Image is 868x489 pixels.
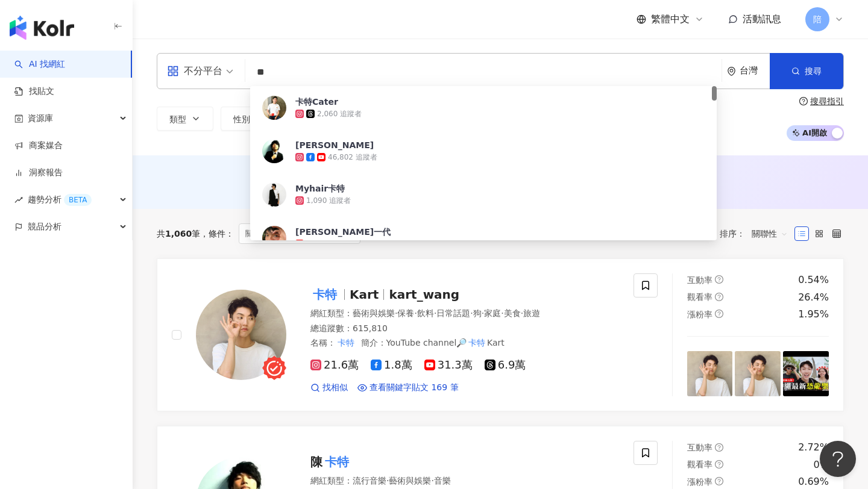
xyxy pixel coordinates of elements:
[651,13,690,26] span: 繁體中文
[306,196,351,206] div: 1,090 追蹤者
[523,308,540,318] span: 旅遊
[10,16,74,40] img: logo
[436,308,470,318] span: 日常話題
[720,224,794,243] div: 排序：
[521,308,523,318] span: ·
[417,308,434,318] span: 飲料
[262,182,286,207] img: KOL Avatar
[727,67,736,76] span: environment
[715,460,723,469] span: question-circle
[770,53,843,89] button: 搜尋
[687,477,712,487] span: 漲粉率
[687,459,712,469] span: 觀看率
[783,351,829,397] img: post-image
[262,139,286,163] img: KOL Avatar
[295,139,374,151] div: [PERSON_NAME]
[740,66,770,76] div: 台灣
[504,308,521,318] span: 美食
[353,308,395,318] span: 藝術與娛樂
[467,336,487,349] mark: 卡特
[805,66,822,76] span: 搜尋
[687,351,733,397] img: post-image
[715,477,723,485] span: question-circle
[810,96,844,106] div: 搜尋指引
[820,441,856,477] iframe: Help Scout Beacon - Open
[501,308,503,318] span: ·
[14,58,65,70] a: searchAI 找網紅
[715,293,723,301] span: question-circle
[322,452,351,472] mark: 卡特
[295,182,345,195] div: Myhair卡特
[357,382,459,394] a: 查看關鍵字貼文 169 筆
[28,186,92,213] span: 趨勢分析
[167,65,179,77] span: appstore
[386,338,467,347] span: YouTube channel🔎
[431,476,433,485] span: ·
[233,114,250,124] span: 性別
[484,308,501,318] span: 家庭
[14,196,23,204] span: rise
[470,308,473,318] span: ·
[813,13,822,26] span: 陪
[200,229,234,238] span: 條件 ：
[752,224,788,243] span: 關聯性
[743,13,781,25] span: 活動訊息
[295,96,338,108] div: 卡特Cater
[386,476,389,485] span: ·
[798,308,829,321] div: 1.95%
[262,96,286,120] img: KOL Avatar
[434,476,451,485] span: 音樂
[221,107,277,131] button: 性別
[310,285,339,304] mark: 卡特
[310,455,322,469] span: 陳
[424,359,473,372] span: 31.3萬
[715,310,723,318] span: question-circle
[395,308,397,318] span: ·
[167,61,222,81] div: 不分平台
[169,114,186,124] span: 類型
[434,308,436,318] span: ·
[715,443,723,452] span: question-circle
[336,336,356,349] mark: 卡特
[310,338,356,347] span: 名稱 ：
[14,167,63,179] a: 洞察報告
[14,140,63,152] a: 商案媒合
[798,475,829,488] div: 0.69%
[687,292,712,302] span: 觀看率
[157,107,213,131] button: 類型
[798,441,829,454] div: 2.72%
[310,323,619,335] div: 總追蹤數 ： 615,810
[482,308,484,318] span: ·
[485,359,526,372] span: 6.9萬
[328,152,377,163] div: 46,802 追蹤者
[389,476,431,485] span: 藝術與娛樂
[310,359,359,372] span: 21.6萬
[317,109,362,119] div: 2,060 追蹤者
[370,382,459,394] span: 查看關鍵字貼文 169 筆
[350,287,379,302] span: Kart
[295,226,391,238] div: [PERSON_NAME]一代
[687,443,712,452] span: 互動率
[157,258,844,411] a: KOL Avatar卡特Kartkart_wang網紅類型：藝術與娛樂·保養·飲料·日常話題·狗·家庭·美食·旅遊總追蹤數：615,810名稱：卡特簡介：YouTube channel🔎卡特Ka...
[735,351,781,397] img: post-image
[239,223,360,244] span: 關鍵字：[PERSON_NAME]
[798,273,829,287] div: 0.54%
[28,105,53,132] span: 資源庫
[165,229,192,238] span: 1,060
[715,275,723,284] span: question-circle
[262,226,286,250] img: KOL Avatar
[389,287,459,302] span: kart_wang
[310,308,619,320] div: 網紅類型 ：
[14,86,54,98] a: 找貼文
[371,359,412,372] span: 1.8萬
[310,382,348,394] a: 找相似
[414,308,417,318] span: ·
[397,308,414,318] span: 保養
[799,97,808,105] span: question-circle
[814,458,829,472] div: 0%
[687,275,712,285] span: 互動率
[353,476,386,485] span: 流行音樂
[322,382,348,394] span: 找相似
[310,475,619,487] div: 網紅類型 ：
[196,290,286,380] img: KOL Avatar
